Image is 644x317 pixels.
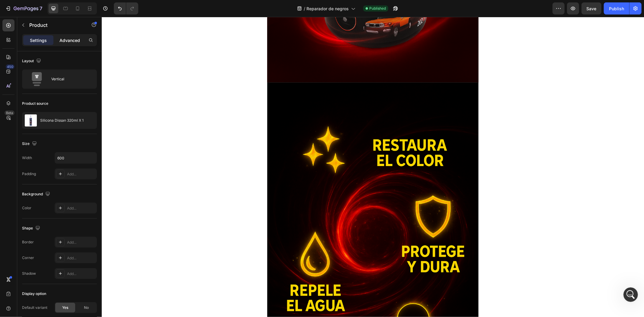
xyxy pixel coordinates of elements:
p: Advanced [59,37,80,43]
button: Save [582,2,601,14]
div: Undo/Redo [114,2,138,14]
span: Reparador de negros [306,5,349,12]
div: Layout [22,57,42,65]
span: Save [587,6,597,11]
div: Add... [67,171,95,177]
div: Border [22,239,34,245]
div: 450 [6,64,14,69]
p: Settings [30,37,47,43]
iframe: To enrich screen reader interactions, please activate Accessibility in Grammarly extension settings [102,17,644,317]
button: 7 [2,2,45,14]
div: Publish [609,5,624,12]
div: Color [22,205,31,211]
div: Beta [5,110,14,115]
div: Background [22,190,51,198]
div: Add... [67,255,95,261]
iframe: Intercom live chat [623,287,638,302]
div: Size [22,140,38,148]
img: product feature img [25,114,37,126]
span: Yes [62,305,68,310]
span: Published [369,6,386,11]
div: Shape [22,224,41,232]
div: Vertical [51,72,88,86]
div: Corner [22,255,34,261]
p: Product [29,21,81,29]
span: No [84,305,89,310]
div: Default variant [22,305,47,310]
div: Add... [67,240,95,245]
div: Add... [67,271,95,277]
div: Product source [22,101,48,106]
div: Width [22,155,32,161]
p: Silicona Dissan 320ml X 1 [40,118,84,123]
div: Padding [22,171,36,177]
div: Display option [22,291,46,296]
div: Shadow [22,271,36,276]
p: 7 [40,5,42,12]
div: Add... [67,206,95,211]
button: Publish [604,2,629,14]
input: Auto [55,152,97,163]
span: / [304,5,305,12]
